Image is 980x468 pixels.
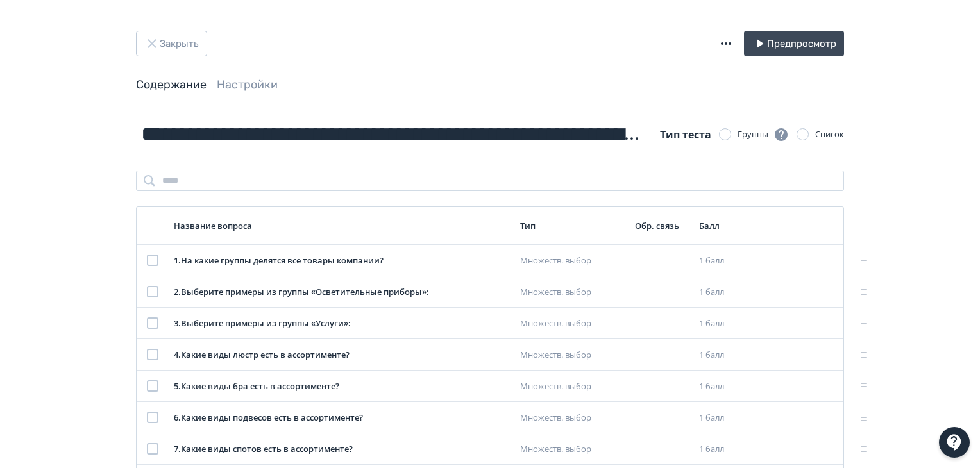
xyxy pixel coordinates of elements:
div: Тип [520,220,625,231]
div: 4 . Какие виды люстр есть в ассортименте? [174,349,510,362]
div: 1 балл [699,255,747,267]
div: Обр. связь [635,220,689,231]
div: 6 . Какие виды подвесов есть в ассортименте? [174,412,510,424]
div: Множеств. выбор [520,443,625,456]
button: Закрыть [136,31,207,56]
div: Множеств. выбор [520,349,625,362]
div: Множеств. выбор [520,412,625,424]
div: Балл [699,220,747,231]
div: 1 балл [699,317,747,330]
div: Название вопроса [174,220,510,231]
div: 2 . Выберите примеры из группы «Осветительные приборы»: [174,286,510,299]
div: 1 балл [699,286,747,299]
a: Настройки [217,78,278,92]
div: Множеств. выбор [520,286,625,299]
div: Множеств. выбор [520,380,625,393]
div: Множеств. выбор [520,317,625,330]
span: Тип теста [660,128,711,142]
div: 1 балл [699,380,747,393]
div: 1 . На какие группы делятся все товары компании? [174,255,510,267]
div: 1 балл [699,443,747,456]
a: Содержание [136,78,207,92]
div: 5 . Какие виды бра есть в ассортименте? [174,380,510,393]
div: Множеств. выбор [520,255,625,267]
div: 7 . Какие виды спотов есть в ассортименте? [174,443,510,456]
button: Предпросмотр [744,31,844,56]
div: 3 . Выберите примеры из группы «Услуги»: [174,317,510,330]
div: 1 балл [699,412,747,424]
div: Группы [738,127,789,142]
div: Список [815,128,844,141]
div: 1 балл [699,349,747,362]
